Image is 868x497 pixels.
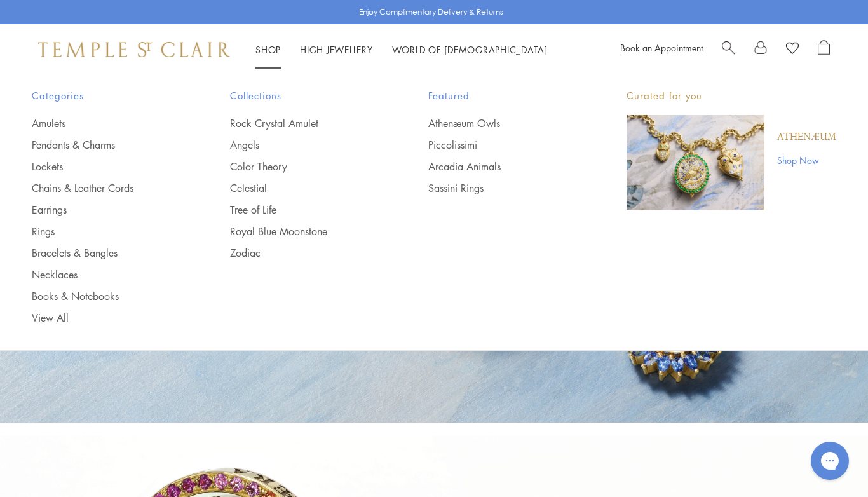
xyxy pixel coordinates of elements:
[38,42,230,57] img: Temple St. Clair
[230,160,377,174] a: Color Theory
[777,130,836,144] a: Athenæum
[32,138,179,152] a: Pendants & Charms
[32,289,179,303] a: Books & Notebooks
[722,40,735,59] a: Search
[230,246,377,260] a: Zodiac
[230,203,377,217] a: Tree of Life
[428,160,576,174] a: Arcadia Animals
[818,40,830,59] a: Open Shopping Bag
[255,42,548,58] nav: Main navigation
[777,153,836,167] a: Shop Now
[300,43,373,56] a: High JewelleryHigh Jewellery
[32,246,179,260] a: Bracelets & Bangles
[255,43,281,56] a: ShopShop
[392,43,548,56] a: World of [DEMOGRAPHIC_DATA]World of [DEMOGRAPHIC_DATA]
[32,88,179,104] span: Categories
[32,311,179,325] a: View All
[428,138,576,152] a: Piccolissimi
[32,224,179,238] a: Rings
[620,41,703,54] a: Book an Appointment
[230,224,377,238] a: Royal Blue Moonstone
[359,6,503,18] p: Enjoy Complimentary Delivery & Returns
[32,181,179,195] a: Chains & Leather Cords
[428,88,576,104] span: Featured
[627,88,836,104] p: Curated for you
[428,181,576,195] a: Sassini Rings
[230,138,377,152] a: Angels
[32,268,179,282] a: Necklaces
[230,116,377,130] a: Rock Crystal Amulet
[32,203,179,217] a: Earrings
[786,40,799,59] a: View Wishlist
[230,88,377,104] span: Collections
[804,437,855,484] iframe: Gorgias live chat messenger
[32,160,179,174] a: Lockets
[428,116,576,130] a: Athenæum Owls
[230,181,377,195] a: Celestial
[32,116,179,130] a: Amulets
